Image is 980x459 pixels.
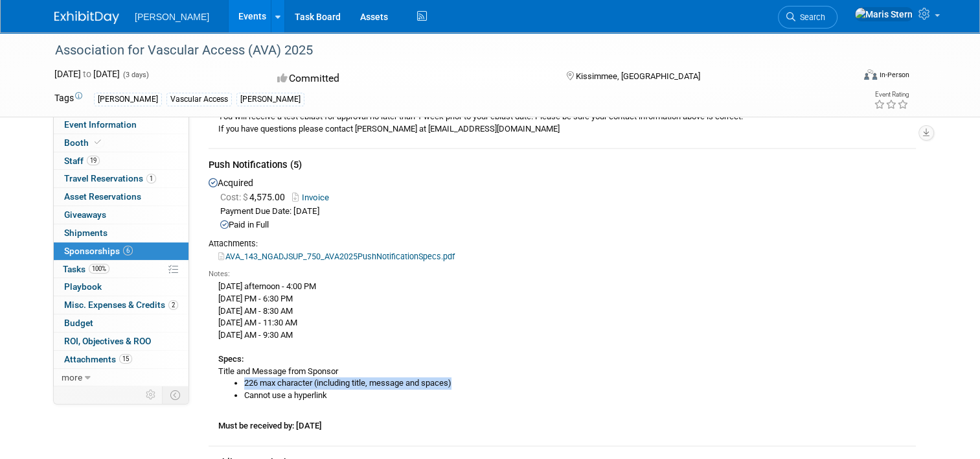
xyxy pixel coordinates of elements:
[135,12,209,22] span: [PERSON_NAME]
[54,11,119,24] img: ExhibitDay
[576,71,700,81] span: Kissimmee, [GEOGRAPHIC_DATA]
[54,296,188,314] a: Misc. Expenses & Credits2
[778,6,838,29] a: Search
[54,152,188,170] a: Staff19
[163,386,189,403] td: Toggle Event Tabs
[140,386,163,403] td: Personalize Event Tab Strip
[874,91,909,98] div: Event Rating
[220,206,916,218] div: Payment Due Date: [DATE]
[783,67,909,87] div: Event Format
[292,193,334,202] a: Invoice
[220,219,916,231] div: Paid in Full
[54,333,188,350] a: ROI, Objectives & ROO
[64,119,137,130] span: Event Information
[54,369,188,386] a: more
[51,39,837,62] div: Association for Vascular Access (AVA) 2025
[64,246,133,256] span: Sponsorships
[64,336,151,346] span: ROI, Objectives & ROO
[122,71,149,79] span: (3 days)
[89,264,109,274] span: 100%
[54,69,120,79] span: [DATE] [DATE]
[87,156,100,165] span: 19
[218,354,244,364] b: Specs:
[64,173,156,183] span: Travel Reservations
[168,300,178,310] span: 2
[795,12,825,22] span: Search
[244,377,916,390] li: 226 max character (including title, message and spaces)
[54,314,188,332] a: Budget
[54,242,188,260] a: Sponsorships6
[209,158,916,174] div: Push Notifications (5)
[864,69,877,80] img: Format-Inperson.png
[54,170,188,187] a: Travel Reservations1
[879,70,909,80] div: In-Person
[64,228,108,238] span: Shipments
[64,318,93,328] span: Budget
[64,300,178,310] span: Misc. Expenses & Credits
[81,69,93,79] span: to
[218,421,322,430] b: Must be received by: [DATE]
[244,390,916,402] li: Cannot use a hyperlink
[209,269,916,279] div: Notes:
[64,354,132,364] span: Attachments
[273,67,545,90] div: Committed
[220,192,249,202] span: Cost: $
[95,139,101,146] i: Booth reservation complete
[64,137,104,148] span: Booth
[220,192,290,202] span: 4,575.00
[64,281,102,292] span: Playbook
[54,116,188,134] a: Event Information
[146,174,156,183] span: 1
[54,188,188,206] a: Asset Reservations
[63,264,109,274] span: Tasks
[166,93,232,106] div: Vascular Access
[54,91,82,106] td: Tags
[854,7,913,21] img: Maris Stern
[123,246,133,255] span: 6
[54,278,188,296] a: Playbook
[119,354,132,364] span: 15
[209,238,916,250] div: Attachments:
[54,261,188,278] a: Tasks100%
[54,351,188,368] a: Attachments15
[64,209,106,220] span: Giveaways
[54,206,188,224] a: Giveaways
[54,134,188,152] a: Booth
[54,224,188,242] a: Shipments
[218,252,455,261] a: AVA_143_NGADJSUP_750_AVA2025PushNotificationSpecs.pdf
[209,174,916,436] div: Acquired
[62,372,82,383] span: more
[209,279,916,432] div: [DATE] afternoon - 4:00 PM [DATE] PM - 6:30 PM [DATE] AM - 8:30 AM [DATE] AM - 11:30 AM [DATE] AM...
[94,93,162,106] div: [PERSON_NAME]
[64,191,141,202] span: Asset Reservations
[64,156,100,166] span: Staff
[236,93,304,106] div: [PERSON_NAME]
